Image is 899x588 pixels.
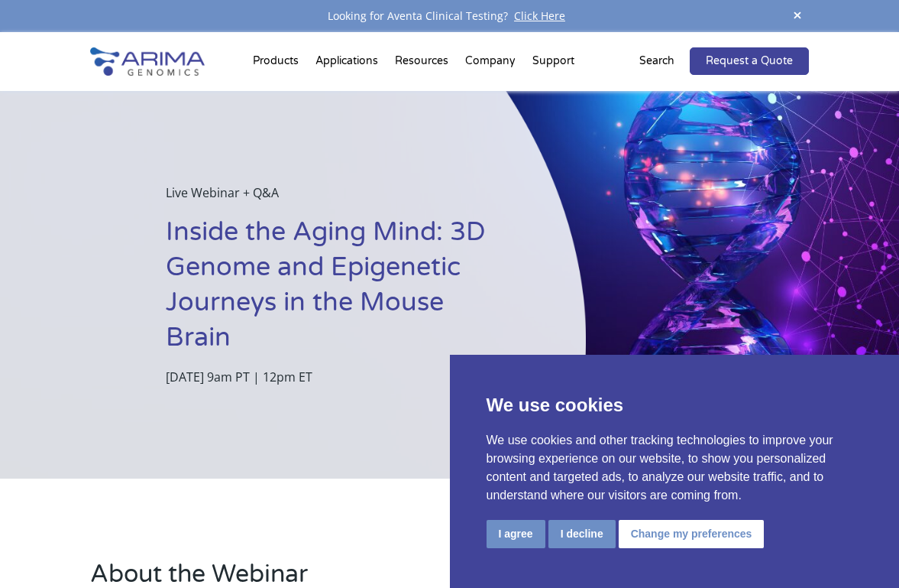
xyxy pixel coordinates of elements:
[487,520,545,548] button: I agree
[508,8,571,23] a: Click Here
[90,6,810,26] div: Looking for Aventa Clinical Testing?
[487,431,863,505] p: We use cookies and other tracking technologies to improve your browsing experience on our website...
[166,367,509,387] p: [DATE] 9am PT | 12pm ET
[166,215,509,367] h1: Inside the Aging Mind: 3D Genome and Epigenetic Journeys in the Mouse Brain
[487,391,863,419] p: We use cookies
[166,183,509,215] p: Live Webinar + Q&A
[90,47,205,76] img: Arima-Genomics-logo
[639,51,674,71] p: Search
[619,520,765,548] button: Change my preferences
[690,47,809,75] a: Request a Quote
[548,520,616,548] button: I decline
